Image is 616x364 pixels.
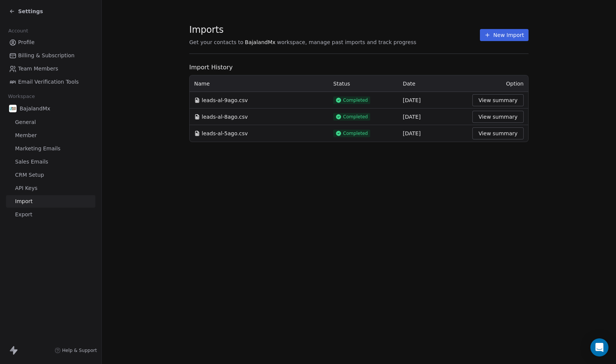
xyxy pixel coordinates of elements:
[343,97,368,103] span: Completed
[333,81,350,87] span: Status
[189,38,244,46] span: Get your contacts to
[18,52,75,60] span: Billing & Subscription
[20,105,50,112] span: BajalandMx
[194,80,210,87] span: Name
[472,127,524,139] button: View summary
[18,8,43,15] span: Settings
[189,63,529,72] span: Import History
[6,208,95,221] a: Export
[480,29,529,41] button: New Import
[6,49,95,62] a: Billing & Subscription
[343,130,368,136] span: Completed
[62,347,97,353] span: Help & Support
[590,338,608,356] div: Open Intercom Messenger
[6,182,95,194] a: API Keys
[15,132,37,139] span: Member
[189,24,416,35] span: Imports
[15,145,60,153] span: Marketing Emails
[15,171,44,179] span: CRM Setup
[403,113,464,121] div: [DATE]
[15,184,37,192] span: API Keys
[18,65,58,73] span: Team Members
[6,156,95,168] a: Sales Emails
[6,76,95,88] a: Email Verification Tools
[6,36,95,49] a: Profile
[9,8,43,15] a: Settings
[15,211,32,219] span: Export
[6,129,95,142] a: Member
[472,94,524,106] button: View summary
[18,38,35,46] span: Profile
[18,78,79,86] span: Email Verification Tools
[6,169,95,181] a: CRM Setup
[15,158,48,166] span: Sales Emails
[6,195,95,208] a: Import
[9,105,17,112] img: ppic-bajaland-logo.jpg
[403,130,464,137] div: [DATE]
[472,111,524,123] button: View summary
[6,142,95,155] a: Marketing Emails
[245,38,276,46] span: BajalandMx
[506,81,524,87] span: Option
[202,130,248,137] span: leads-al-5ago.csv
[202,113,248,121] span: leads-al-8ago.csv
[6,63,95,75] a: Team Members
[15,197,32,205] span: Import
[15,118,36,126] span: General
[55,347,97,353] a: Help & Support
[343,114,368,120] span: Completed
[403,96,464,104] div: [DATE]
[403,81,415,87] span: Date
[277,38,416,46] span: workspace, manage past imports and track progress
[5,91,38,102] span: Workspace
[6,116,95,128] a: General
[5,25,31,37] span: Account
[202,96,248,104] span: leads-al-9ago.csv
